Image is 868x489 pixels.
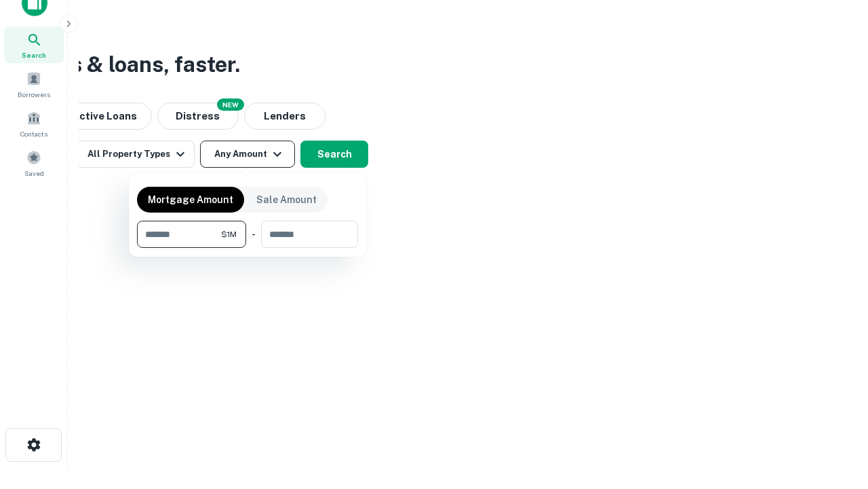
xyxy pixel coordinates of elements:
span: $1M [221,228,237,240]
p: Mortgage Amount [148,192,233,207]
iframe: Chat Widget [800,380,868,446]
p: Sale Amount [256,192,317,207]
div: - [252,221,256,248]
